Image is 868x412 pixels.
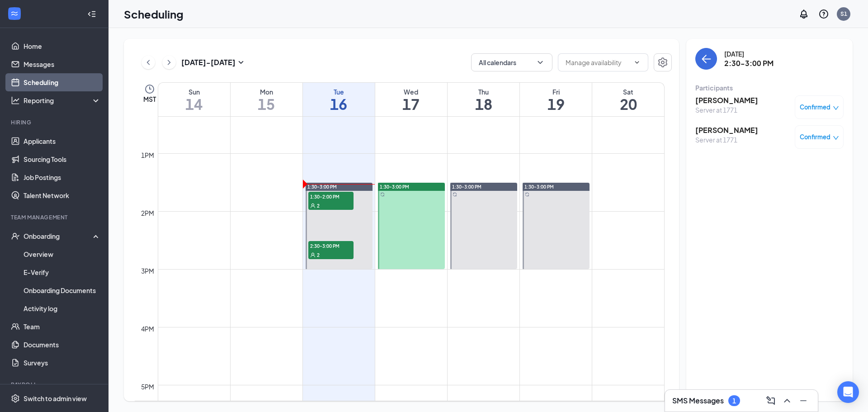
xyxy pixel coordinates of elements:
h3: [PERSON_NAME] [695,125,758,135]
a: Scheduling [24,73,101,91]
button: Minimize [796,393,811,408]
svg: UserCheck [11,232,20,241]
a: September 14, 2025 [158,83,230,116]
button: Settings [654,53,672,71]
span: 2:30-3:00 PM [308,241,354,250]
button: All calendarsChevronDown [471,53,552,71]
a: Job Postings [24,168,101,186]
span: MST [143,95,156,104]
h1: 17 [375,96,447,112]
svg: ChevronDown [633,59,641,66]
h3: 2:30-3:00 PM [724,58,774,68]
svg: ComposeMessage [765,395,776,406]
div: Server at 1771 [695,105,758,114]
a: Onboarding Documents [24,281,101,299]
div: Participants [695,83,844,92]
a: Surveys [24,354,101,372]
h1: Scheduling [124,6,184,22]
span: 2 [317,252,320,258]
svg: User [310,252,316,258]
a: September 16, 2025 [303,83,375,116]
div: Wed [375,87,447,96]
span: down [833,135,839,141]
div: Switch to admin view [24,394,87,403]
svg: Collapse [87,9,96,19]
div: Onboarding [24,232,93,241]
div: Reporting [24,96,101,105]
svg: Sync [453,192,457,197]
svg: Sync [380,192,385,197]
a: Sourcing Tools [24,150,101,168]
a: September 20, 2025 [592,83,664,116]
div: 5pm [139,382,156,392]
span: Confirmed [800,133,830,142]
div: Server at 1771 [695,135,758,144]
svg: Clock [144,84,155,95]
span: 1:30-3:00 PM [452,184,481,190]
a: September 17, 2025 [375,83,447,116]
button: back-button [695,48,717,70]
a: Documents [24,336,101,354]
div: Mon [231,87,302,96]
svg: Minimize [798,395,809,406]
svg: ChevronRight [165,57,174,68]
div: Tue [303,87,375,96]
input: Manage availability [566,57,630,67]
svg: Notifications [798,9,809,19]
div: Team Management [11,213,99,221]
span: 1:30-3:00 PM [524,184,554,190]
div: [DATE] [724,49,774,58]
span: 1:30-2:00 PM [308,192,354,201]
a: Overview [24,245,101,263]
div: Sat [592,87,664,96]
div: 1pm [139,150,156,160]
a: Activity log [24,299,101,317]
svg: WorkstreamLogo [10,9,19,18]
span: 1:30-3:00 PM [307,184,337,190]
button: ComposeMessage [764,393,778,408]
a: Home [24,37,101,55]
a: Talent Network [24,186,101,204]
span: 2 [317,203,320,209]
a: September 19, 2025 [520,83,592,116]
h3: [DATE] - [DATE] [181,57,236,67]
h1: 20 [592,96,664,112]
a: E-Verify [24,263,101,281]
div: Fri [520,87,592,96]
span: 1:30-3:00 PM [380,184,409,190]
svg: ChevronUp [782,395,793,406]
svg: Settings [11,394,20,403]
div: Hiring [11,118,99,126]
div: S1 [840,10,847,18]
div: Open Intercom Messenger [837,381,859,403]
h1: 16 [303,96,375,112]
h1: 18 [448,96,519,112]
h3: [PERSON_NAME] [695,95,758,105]
div: 4pm [139,324,156,334]
div: 3pm [139,266,156,276]
div: Thu [448,87,519,96]
h1: 14 [158,96,230,112]
a: September 18, 2025 [448,83,519,116]
h3: SMS Messages [672,396,724,406]
span: Confirmed [800,103,830,112]
svg: ChevronDown [536,58,545,67]
div: Sun [158,87,230,96]
svg: SmallChevronDown [236,57,246,68]
span: down [833,105,839,111]
a: September 15, 2025 [231,83,302,116]
svg: QuestionInfo [818,9,829,19]
svg: Sync [525,192,529,197]
a: Applicants [24,132,101,150]
button: ChevronUp [780,393,794,408]
svg: Settings [657,57,668,68]
div: 1 [732,397,736,405]
div: Payroll [11,381,99,388]
div: 2pm [139,208,156,218]
a: Team [24,317,101,336]
h1: 15 [231,96,302,112]
svg: Analysis [11,96,20,105]
a: Messages [24,55,101,73]
button: ChevronRight [162,56,176,69]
